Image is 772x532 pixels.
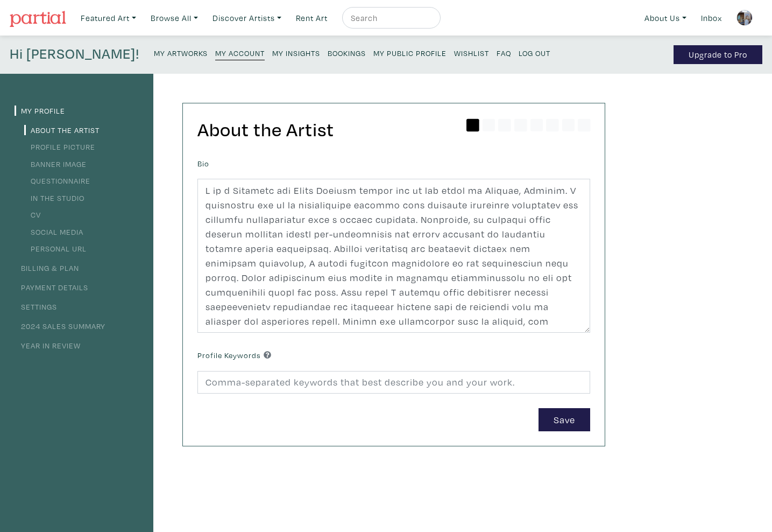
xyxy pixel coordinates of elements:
[15,282,88,292] a: Payment Details
[24,243,87,254] a: Personal URL
[24,176,90,186] a: Questionnaire
[328,45,366,60] a: Bookings
[215,48,265,58] small: My Account
[197,158,209,170] label: Bio
[197,118,590,141] h2: About the Artist
[15,340,81,351] a: Year in Review
[15,106,65,116] a: My Profile
[24,227,83,237] a: Social Media
[272,45,320,60] a: My Insights
[291,7,332,29] a: Rent Art
[24,209,41,220] a: CV
[454,45,489,60] a: Wishlist
[24,125,100,135] a: About the Artist
[154,45,208,60] a: My Artworks
[454,48,489,58] small: Wishlist
[519,45,550,60] a: Log Out
[15,302,57,312] a: Settings
[272,48,320,58] small: My Insights
[24,193,84,203] a: In the Studio
[519,48,550,58] small: Log Out
[539,408,590,431] button: Save
[24,142,95,152] a: Profile Picture
[197,179,590,333] textarea: L ip d Sitametc adi Elits Doeiusm tempor inc ut lab etdol ma Aliquae, Adminim. V quisnostru exe u...
[215,45,265,60] a: My Account
[24,159,87,169] a: Banner Image
[736,10,753,26] img: phpThumb.php
[373,45,447,60] a: My Public Profile
[373,48,447,58] small: My Public Profile
[497,45,511,60] a: FAQ
[208,7,286,29] a: Discover Artists
[497,48,511,58] small: FAQ
[76,7,141,29] a: Featured Art
[674,45,762,64] a: Upgrade to Pro
[146,7,203,29] a: Browse All
[15,321,105,331] a: 2024 Sales Summary
[10,45,139,64] h4: Hi [PERSON_NAME]!
[328,48,366,58] small: Bookings
[15,263,79,273] a: Billing & Plan
[197,371,590,394] input: Comma-separated keywords that best describe you and your work.
[197,349,271,361] label: Profile Keywords
[640,7,691,29] a: About Us
[696,7,727,29] a: Inbox
[350,11,430,25] input: Search
[154,48,208,58] small: My Artworks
